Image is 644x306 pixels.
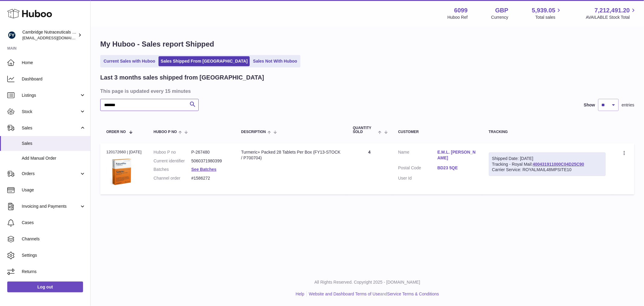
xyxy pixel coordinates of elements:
[100,39,634,49] h1: My Huboo - Sales report Shipped
[22,76,86,82] span: Dashboard
[22,141,86,146] span: Sales
[154,130,177,134] span: Huboo P no
[584,102,595,108] label: Show
[454,6,468,15] strong: 6099
[241,149,341,161] div: Turmeric+ Packed 28 Tablets Per Box (FY13-STOCK / P700704)
[100,88,633,94] h3: This page is updated every 15 minutes
[398,165,437,172] dt: Postal Code
[398,130,477,134] div: Customer
[22,203,79,209] span: Invoicing and Payments
[7,282,83,292] a: Log out
[191,175,229,181] dd: #1586272
[100,73,264,82] h2: Last 3 months sales shipped from [GEOGRAPHIC_DATA]
[154,158,191,164] dt: Current identifier
[532,6,562,20] a: 5,939.05 Total sales
[7,31,16,40] img: internalAdmin-6099@internal.huboo.com
[22,155,86,161] span: Add Manual Order
[191,149,229,155] dd: P-267480
[447,15,468,20] div: Huboo Ref
[22,109,79,115] span: Stock
[22,93,79,98] span: Listings
[437,165,477,171] a: BD23 5QE
[154,149,191,155] dt: Huboo P no
[22,125,79,131] span: Sales
[106,157,136,187] img: 60991619191506.png
[489,152,606,176] div: Tracking - Royal Mail:
[22,171,79,177] span: Orders
[533,162,584,167] a: 400431911000C04D25C90
[22,60,86,66] span: Home
[106,130,126,134] span: Order No
[191,158,229,164] dd: 5060371980399
[22,252,86,258] span: Settings
[491,15,508,20] div: Currency
[307,291,439,297] li: and
[387,291,439,296] a: Service Terms & Conditions
[594,6,630,15] span: 7,212,491.20
[622,102,634,108] span: entries
[347,143,392,194] td: 4
[586,6,637,20] a: 7,212,491.20 AVAILABLE Stock Total
[296,291,304,296] a: Help
[353,126,377,134] span: Quantity Sold
[101,56,157,66] a: Current Sales with Huboo
[398,175,437,181] dt: User Id
[492,156,603,161] div: Shipped Date: [DATE]
[22,220,86,226] span: Cases
[22,29,77,41] div: Cambridge Nutraceuticals Ltd
[241,130,266,134] span: Description
[309,291,380,296] a: Website and Dashboard Terms of Use
[398,149,437,162] dt: Name
[154,167,191,172] dt: Batches
[495,6,508,15] strong: GBP
[159,56,250,66] a: Sales Shipped From [GEOGRAPHIC_DATA]
[251,56,299,66] a: Sales Not With Huboo
[106,149,142,155] div: 120172660 | [DATE]
[22,269,86,275] span: Returns
[586,15,637,20] span: AVAILABLE Stock Total
[437,149,477,161] a: E.M.L. [PERSON_NAME]
[489,130,606,134] div: Tracking
[191,167,216,172] a: See Batches
[535,15,562,20] span: Total sales
[532,6,556,15] span: 5,939.05
[22,236,86,242] span: Channels
[95,279,639,285] p: All Rights Reserved. Copyright 2025 - [DOMAIN_NAME]
[22,35,89,40] span: [EMAIL_ADDRESS][DOMAIN_NAME]
[154,175,191,181] dt: Channel order
[22,187,86,193] span: Usage
[492,167,603,173] div: Carrier Service: ROYALMAIL48MPSITE10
